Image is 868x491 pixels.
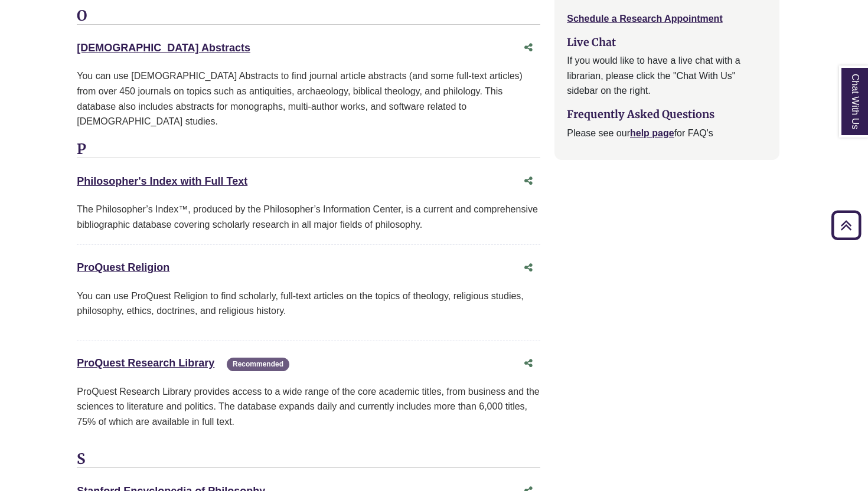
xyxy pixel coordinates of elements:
div: You can use [DEMOGRAPHIC_DATA] Abstracts to find journal article abstracts (and some full-text ar... [77,68,540,129]
p: Please see our for FAQ's [567,126,767,141]
div: The Philosopher’s Index™, produced by the Philosopher’s Information Center, is a current and comp... [77,202,540,232]
a: Philosopher's Index with Full Text [77,175,247,187]
a: [DEMOGRAPHIC_DATA] Abstracts [77,42,250,54]
p: If you would like to have a live chat with a librarian, please click the "Chat With Us" sidebar o... [567,53,767,99]
span: Recommended [227,358,289,371]
a: ProQuest Religion [77,261,169,273]
a: ProQuest Research Library [77,357,214,369]
a: help page [630,128,674,138]
h3: S [77,451,540,469]
h3: P [77,141,540,159]
a: Back to Top [827,217,865,233]
p: ProQuest Research Library provides access to a wide range of the core academic titles, from busin... [77,384,540,430]
h3: Frequently Asked Questions [567,108,767,121]
button: Share this database [517,170,540,192]
p: You can use ProQuest Religion to find scholarly, full-text articles on the topics of theology, re... [77,289,540,319]
a: Schedule a Research Appointment [567,14,722,24]
button: Share this database [517,257,540,279]
button: Share this database [517,37,540,59]
h3: Live Chat [567,36,767,49]
button: Share this database [517,352,540,375]
h3: O [77,8,540,25]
